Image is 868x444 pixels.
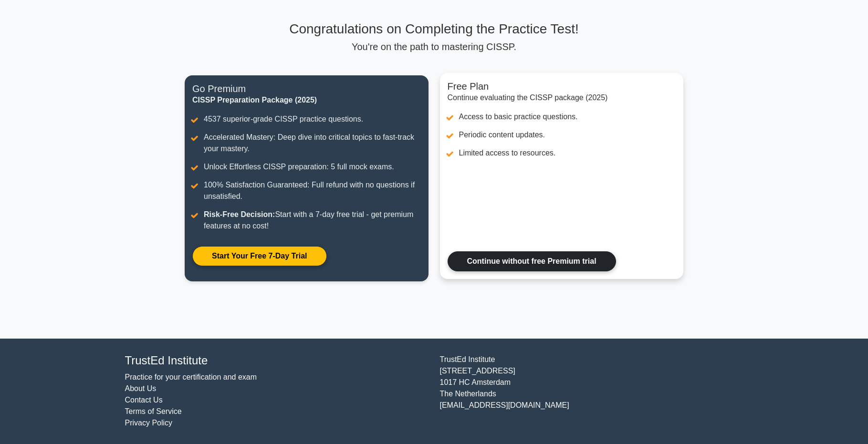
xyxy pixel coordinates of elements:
[185,41,683,52] p: You're on the path to mastering CISSP.
[125,419,173,427] a: Privacy Policy
[125,384,157,392] a: About Us
[448,251,616,271] a: Continue without free Premium trial
[125,396,163,404] a: Contact Us
[185,21,683,37] h3: Congratulations on Completing the Practice Test!
[125,373,257,381] a: Practice for your certification and exam
[125,407,182,415] a: Terms of Service
[125,354,429,368] h4: TrustEd Institute
[192,246,326,266] a: Start Your Free 7-Day Trial
[434,354,749,429] div: TrustEd Institute [STREET_ADDRESS] 1017 HC Amsterdam The Netherlands [EMAIL_ADDRESS][DOMAIN_NAME]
